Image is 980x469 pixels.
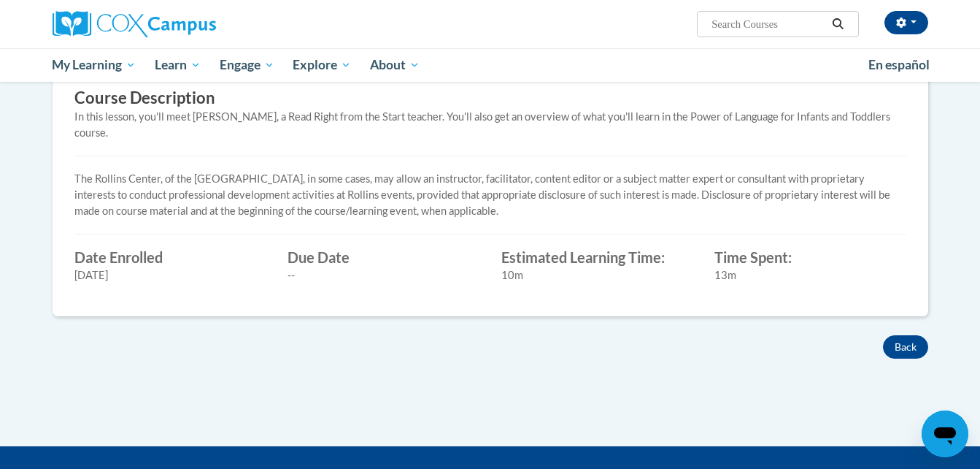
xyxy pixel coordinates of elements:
[53,11,330,37] a: Cox Campus
[884,11,928,34] button: Account Settings
[52,56,136,74] span: My Learning
[868,57,930,72] span: En español
[74,87,906,110] h3: Course Description
[293,56,351,74] span: Explore
[859,50,939,80] a: En español
[501,267,693,283] div: 10m
[883,335,928,359] button: Back
[74,249,266,265] label: Date Enrolled
[74,109,906,141] div: In this lesson, you'll meet [PERSON_NAME], a Read Right from the Start teacher. You'll also get a...
[74,267,266,283] div: [DATE]
[74,171,906,219] p: The Rollins Center, of the [GEOGRAPHIC_DATA], in some cases, may allow an instructor, facilitator...
[31,48,950,82] div: Main menu
[360,48,429,82] a: About
[53,11,216,37] img: Cox Campus
[714,249,906,265] label: Time Spent:
[501,249,693,265] label: Estimated Learning Time:
[155,56,201,74] span: Learn
[370,56,420,74] span: About
[714,267,906,283] div: 13m
[220,56,274,74] span: Engage
[210,48,284,82] a: Engage
[145,48,210,82] a: Learn
[288,267,479,283] div: --
[283,48,360,82] a: Explore
[43,48,146,82] a: My Learning
[288,249,479,265] label: Due Date
[710,15,827,33] input: Search Courses
[922,411,968,457] iframe: Button to launch messaging window
[827,15,849,33] button: Search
